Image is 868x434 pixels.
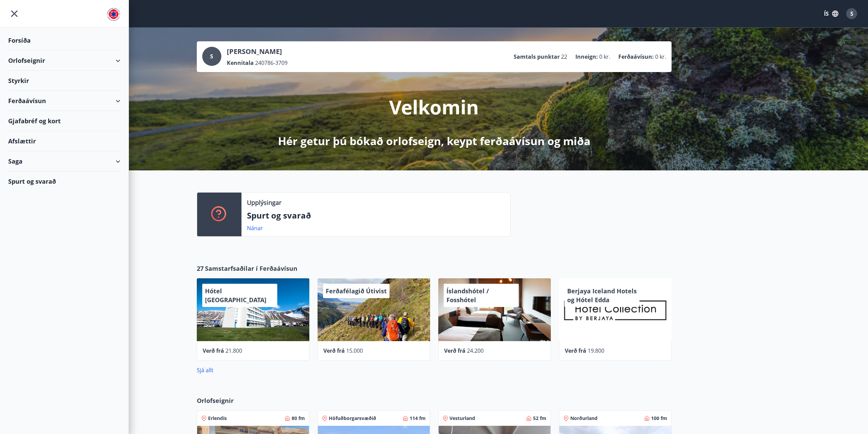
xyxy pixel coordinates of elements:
[323,347,345,354] span: Verð frá
[8,91,120,111] div: Ferðaávísun
[329,415,376,422] span: Höfuðborgarsvæðið
[8,131,120,151] div: Afslættir
[326,287,387,295] span: Ferðafélagið Útivist
[8,8,20,20] button: menu
[346,347,363,354] span: 15.000
[107,8,120,21] img: union_logo
[247,210,505,221] p: Spurt og svarað
[843,5,860,22] button: S
[8,51,120,71] div: Orlofseignir
[197,396,234,405] span: Orlofseignir
[203,347,224,354] span: Verð frá
[278,134,590,149] p: Hér getur þú bókað orlofseign, keypt ferðaávísun og miða
[8,151,120,171] div: Saga
[444,347,466,354] span: Verð frá
[8,111,120,131] div: Gjafabréf og kort
[599,53,610,60] span: 0 kr.
[450,415,475,422] span: Vesturland
[205,287,266,304] span: Hótel [GEOGRAPHIC_DATA]
[8,30,120,51] div: Forsíða
[570,415,598,422] span: Norðurland
[565,347,586,354] span: Verð frá
[292,415,305,422] span: 80 fm
[820,8,842,20] button: ÍS
[533,415,546,422] span: 52 fm
[210,53,213,60] span: S
[225,347,242,354] span: 21.800
[8,171,120,191] div: Spurt og svarað
[588,347,604,354] span: 19.800
[410,415,426,422] span: 114 fm
[567,287,637,304] span: Berjaya Iceland Hotels og Hótel Edda
[561,53,567,60] span: 22
[197,264,204,273] span: 27
[247,224,263,232] a: Nánar
[255,59,288,67] span: 240786-3709
[227,59,254,67] p: Kennitala
[389,94,479,120] p: Velkomin
[208,415,227,422] span: Erlendis
[575,53,598,60] p: Inneign :
[618,53,654,60] p: Ferðaávísun :
[205,264,297,273] span: Samstarfsaðilar í Ferðaávísun
[197,366,214,374] a: Sjá allt
[651,415,667,422] span: 100 fm
[850,10,853,17] span: S
[514,53,560,60] p: Samtals punktar
[247,198,281,207] p: Upplýsingar
[8,71,120,91] div: Styrkir
[227,47,288,56] p: [PERSON_NAME]
[655,53,666,60] span: 0 kr.
[446,287,489,304] span: Íslandshótel / Fosshótel
[467,347,484,354] span: 24.200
